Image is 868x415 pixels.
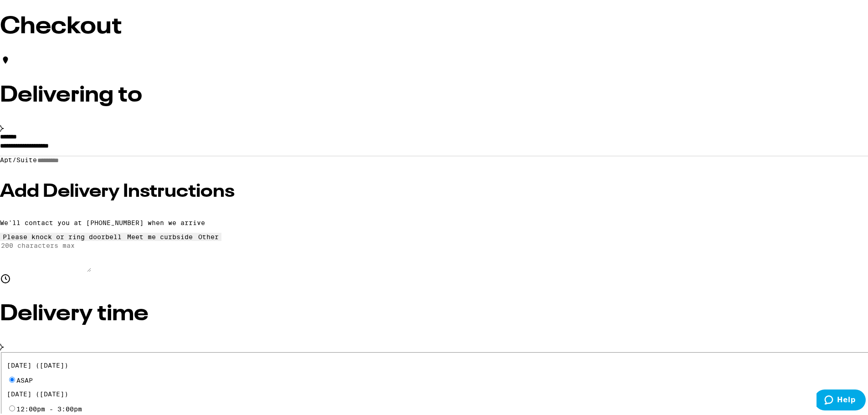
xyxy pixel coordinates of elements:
div: Please knock or ring doorbell [3,231,122,239]
iframe: Opens a widget where you can find more information [817,388,866,410]
button: Other [195,231,221,239]
label: 12:00pm - 3:00pm [16,404,82,411]
button: Meet me curbside [124,231,195,239]
span: ASAP [16,375,33,382]
div: Meet me curbside [127,231,193,239]
div: Other [198,231,219,239]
